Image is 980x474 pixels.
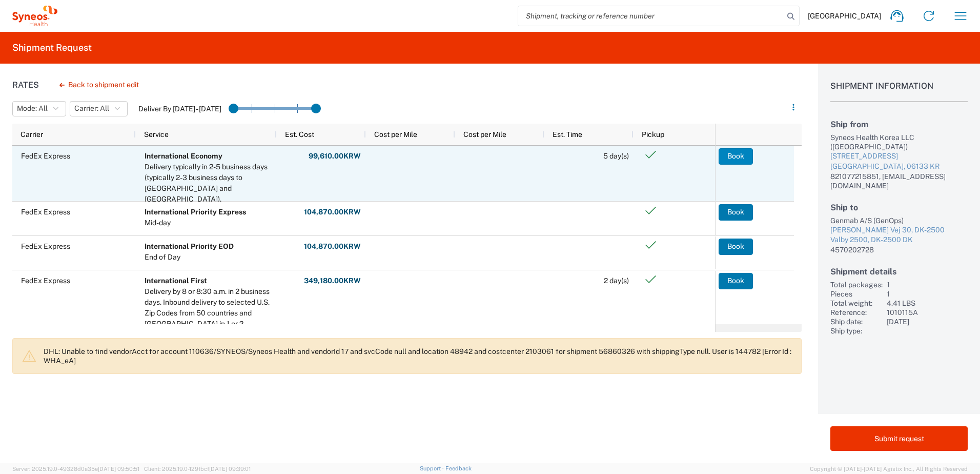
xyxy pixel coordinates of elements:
label: Deliver By [DATE] - [DATE] [138,104,221,113]
a: Feedback [445,465,472,471]
span: FedEx Express [21,276,70,285]
a: [STREET_ADDRESS][GEOGRAPHIC_DATA], 06133 KR [830,151,968,171]
button: 99,610.00KRW [308,148,361,165]
div: Total packages: [830,280,883,289]
span: Pickup [642,130,664,139]
a: Support [420,465,445,471]
div: Pieces [830,289,883,299]
span: Carrier [21,130,43,139]
div: 1 [887,289,968,299]
span: Cost per Mile [463,130,506,139]
h2: Shipment Request [12,42,92,54]
div: Mid-day [145,218,246,228]
strong: 349,180.00 KRW [304,276,361,286]
button: Back to shipment edit [51,76,147,94]
div: 1 [887,280,968,289]
b: International First [145,276,207,285]
div: 821077215851, [EMAIL_ADDRESS][DOMAIN_NAME] [830,172,968,190]
b: International Priority EOD [145,242,234,250]
b: International Economy [145,152,222,160]
button: Book [719,239,753,255]
span: [DATE] 09:39:01 [209,466,251,472]
div: 4.41 LBS [887,299,968,308]
div: 4570202728 [830,245,968,254]
button: Carrier: All [70,101,128,116]
strong: 99,610.00 KRW [309,151,361,161]
button: 349,180.00KRW [303,273,361,289]
p: DHL: Unable to find vendorAcct for account 110636/SYNEOS/Syneos Health and vendorId 17 and svcCod... [44,347,793,365]
h2: Shipment details [830,267,968,276]
span: Server: 2025.19.0-49328d0a35e [12,466,139,472]
h2: Ship from [830,120,968,129]
div: [DATE] [887,317,968,326]
span: Cost per Mile [374,130,417,139]
div: [STREET_ADDRESS] [830,151,968,162]
span: [GEOGRAPHIC_DATA] [808,11,881,21]
span: Service [144,130,169,139]
div: Genmab A/S (GenOps) [830,216,968,225]
button: Book [719,148,753,165]
div: Delivery typically in 2-5 business days (typically 2-3 business days to Canada and Mexico). [145,162,272,205]
div: Total weight: [830,299,883,308]
div: Ship type: [830,326,883,335]
span: Client: 2025.19.0-129fbcf [144,466,251,472]
span: Copyright © [DATE]-[DATE] Agistix Inc., All Rights Reserved [810,464,968,473]
div: Delivery by 8 or 8:30 a.m. in 2 business days. Inbound delivery to selected U.S. Zip Codes from 5... [145,286,272,340]
span: FedEx Express [21,152,70,160]
button: 104,870.00KRW [303,239,361,255]
div: [PERSON_NAME] Vej 30, DK-2500 [830,225,968,235]
span: FedEx Express [21,208,70,216]
div: Syneos Health Korea LLC ([GEOGRAPHIC_DATA]) [830,133,968,151]
div: 1010115A [887,308,968,317]
div: Ship date: [830,317,883,326]
a: [PERSON_NAME] Vej 30, DK-2500Valby 2500, DK-2500 DK [830,225,968,245]
b: International Priority Express [145,208,246,216]
button: Book [719,204,753,221]
button: 104,870.00KRW [303,204,361,221]
span: FedEx Express [21,242,70,250]
h1: Shipment Information [830,81,968,102]
strong: 104,870.00 KRW [304,242,361,251]
div: [GEOGRAPHIC_DATA], 06133 KR [830,162,968,172]
h2: Ship to [830,203,968,212]
span: Mode: All [17,104,48,113]
div: Valby 2500, DK-2500 DK [830,235,968,245]
span: Est. Time [553,130,582,139]
span: Est. Cost [285,130,314,139]
button: Submit request [830,426,968,451]
strong: 104,870.00 KRW [304,207,361,217]
span: 5 day(s) [603,152,629,160]
span: Carrier: All [74,104,109,113]
h1: Rates [12,80,39,90]
button: Mode: All [12,101,66,116]
div: End of Day [145,252,234,263]
span: [DATE] 09:50:51 [98,466,139,472]
button: Book [719,273,753,289]
span: 2 day(s) [604,276,629,285]
div: Reference: [830,308,883,317]
input: Shipment, tracking or reference number [518,6,784,26]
